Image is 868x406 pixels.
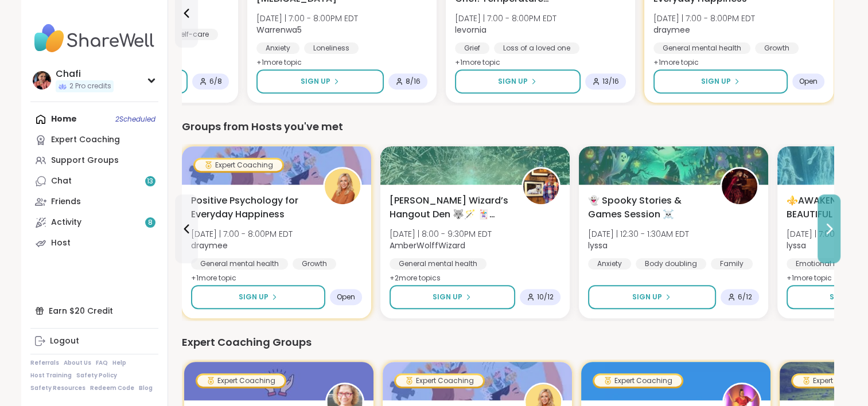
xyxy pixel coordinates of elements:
[51,196,81,208] div: Friends
[30,300,158,321] div: Earn $20 Credit
[711,258,753,270] div: Family
[191,240,228,251] b: draymee
[787,240,806,251] b: lyssa
[396,375,483,387] div: Expert Coaching
[30,192,158,212] a: Friends
[433,292,462,302] span: Sign Up
[30,130,158,150] a: Expert Coaching
[653,69,788,93] button: Sign Up
[455,24,486,36] b: levornia
[722,169,757,204] img: lyssa
[191,285,325,309] button: Sign Up
[30,212,158,233] a: Activity8
[594,375,682,387] div: Expert Coaching
[30,18,158,58] img: ShareWell Nav Logo
[390,240,465,251] b: AmberWolffWizard
[209,77,222,86] span: 6 / 8
[390,258,486,270] div: General mental health
[256,69,384,93] button: Sign Up
[30,372,72,380] a: Host Training
[636,258,706,270] div: Body doubling
[390,228,492,240] span: [DATE] | 8:00 - 9:30PM EDT
[653,13,755,24] span: [DATE] | 7:00 - 8:00PM EDT
[390,194,509,221] span: [PERSON_NAME] Wizard’s Hangout Den 🐺🪄 🃏Trivia Night! 🃏
[90,384,134,392] a: Redeem Code
[406,77,421,86] span: 8 / 16
[69,81,111,91] span: 2 Pro credits
[830,292,859,302] span: Sign Up
[182,119,834,135] div: Groups from Hosts you've met
[191,194,310,221] span: Positive Psychology for Everyday Happiness
[30,359,59,367] a: Referrals
[51,155,119,166] div: Support Groups
[182,334,834,350] div: Expert Coaching Groups
[799,77,818,86] span: Open
[256,24,302,36] b: Warrenwa5
[455,69,581,93] button: Sign Up
[455,13,556,24] span: [DATE] | 7:00 - 8:00PM EDT
[30,384,85,392] a: Safety Resources
[653,24,690,36] b: draymee
[293,258,336,270] div: Growth
[30,150,158,171] a: Support Groups
[455,42,489,54] div: Grief
[588,240,608,251] b: lyssa
[588,258,631,270] div: Anxiety
[50,335,79,347] div: Logout
[537,292,554,302] span: 10 / 12
[588,194,707,221] span: 👻 Spooky Stories & Games Session ☠️
[191,228,293,240] span: [DATE] | 7:00 - 8:00PM EDT
[51,237,71,249] div: Host
[197,375,285,387] div: Expert Coaching
[523,169,559,204] img: AmberWolffWizard
[256,42,299,54] div: Anxiety
[96,359,108,367] a: FAQ
[738,292,752,302] span: 6 / 12
[51,217,81,228] div: Activity
[30,331,158,352] a: Logout
[56,68,114,80] div: Chafi
[755,42,799,54] div: Growth
[337,292,355,302] span: Open
[148,218,153,228] span: 8
[325,169,360,204] img: draymee
[147,177,153,186] span: 13
[191,258,288,270] div: General mental health
[701,76,731,87] span: Sign Up
[602,77,619,86] span: 13 / 16
[33,71,51,89] img: Chafi
[304,42,359,54] div: Loneliness
[494,42,579,54] div: Loss of a loved one
[256,13,358,24] span: [DATE] | 7:00 - 8:00PM EDT
[64,359,91,367] a: About Us
[653,42,750,54] div: General mental health
[498,76,528,87] span: Sign Up
[195,159,282,171] div: Expert Coaching
[30,233,158,253] a: Host
[588,228,689,240] span: [DATE] | 12:30 - 1:30AM EDT
[390,285,515,309] button: Sign Up
[112,359,126,367] a: Help
[632,292,662,302] span: Sign Up
[239,292,268,302] span: Sign Up
[588,285,716,309] button: Sign Up
[139,384,153,392] a: Blog
[301,76,330,87] span: Sign Up
[76,372,117,380] a: Safety Policy
[51,175,72,187] div: Chat
[30,171,158,192] a: Chat13
[51,134,120,146] div: Expert Coaching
